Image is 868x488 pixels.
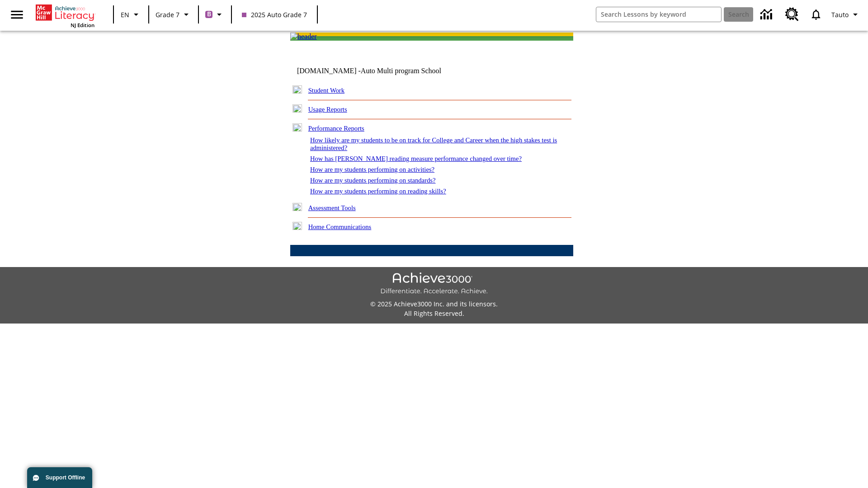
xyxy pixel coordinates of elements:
[152,6,195,23] button: Grade: Grade 7, Select a grade
[207,9,211,20] span: B
[27,467,92,488] button: Support Offline
[804,3,828,26] a: Notifications
[4,1,30,28] button: Open side menu
[310,188,446,195] a: How are my students performing on reading skills?
[297,67,463,75] td: [DOMAIN_NAME] -
[310,155,522,162] a: How has [PERSON_NAME] reading measure performance changed over time?
[310,166,434,173] a: How are my students performing on activities?
[71,22,94,28] span: NJ Edition
[46,474,85,481] span: Support Offline
[308,87,344,94] a: Student Work
[36,3,94,28] div: Home
[308,106,347,113] a: Usage Reports
[292,123,302,131] img: minus.gif
[310,136,557,151] a: How likely are my students to be on track for College and Career when the high stakes test is adm...
[380,272,488,296] img: Achieve3000 Differentiate Accelerate Achieve
[755,2,780,27] a: Data Center
[310,177,436,184] a: How are my students performing on standards?
[828,6,864,23] button: Profile/Settings
[121,10,129,19] span: EN
[242,10,307,19] span: 2025 Auto Grade 7
[831,10,849,19] span: Tauto
[202,6,228,23] button: Boost Class color is purple. Change class color
[361,67,441,75] nobr: Auto Multi program School
[308,204,356,211] a: Assessment Tools
[290,33,317,41] img: header
[596,7,721,22] input: search field
[308,125,364,132] a: Performance Reports
[156,10,179,19] span: Grade 7
[780,2,804,27] a: Resource Center, Will open in new tab
[292,222,302,230] img: plus.gif
[308,223,372,230] a: Home Communications
[117,6,146,23] button: Language: EN, Select a language
[292,85,302,94] img: plus.gif
[292,104,302,113] img: plus.gif
[292,203,302,211] img: plus.gif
